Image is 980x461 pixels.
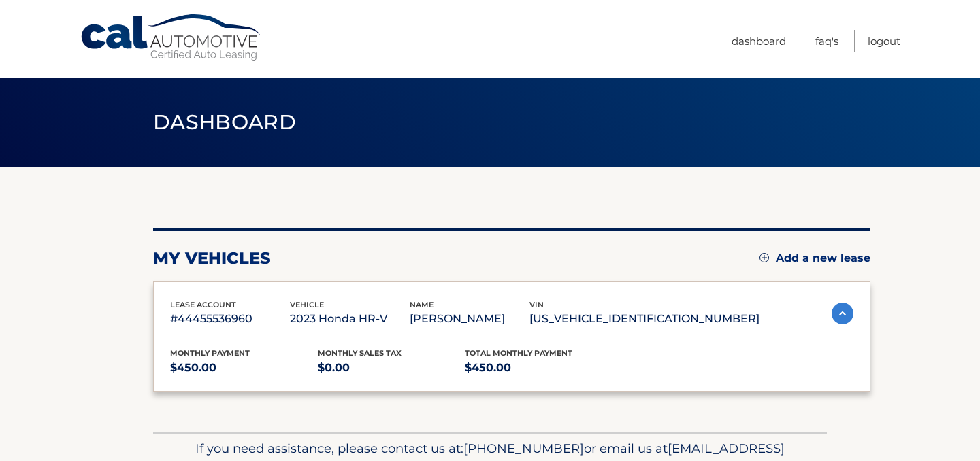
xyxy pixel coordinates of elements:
span: Monthly sales Tax [318,348,402,358]
img: accordion-active.svg [832,303,853,324]
a: FAQ's [815,30,838,52]
p: [US_VEHICLE_IDENTIFICATION_NUMBER] [529,309,759,328]
p: $0.00 [318,358,465,377]
p: $450.00 [170,358,318,377]
p: 2023 Honda HR-V [290,309,410,328]
p: $450.00 [465,358,612,377]
img: add.svg [759,253,769,262]
span: vin [529,300,544,309]
span: Dashboard [153,109,296,135]
h2: my vehicles [153,248,271,269]
span: vehicle [290,300,324,309]
span: [PHONE_NUMBER] [463,441,584,456]
a: Cal Automotive [80,14,263,62]
p: [PERSON_NAME] [410,309,529,328]
span: Total Monthly Payment [465,348,572,358]
span: Monthly Payment [170,348,250,358]
a: Add a new lease [759,252,870,265]
span: lease account [170,300,236,309]
a: Dashboard [732,30,786,52]
a: Logout [868,30,900,52]
p: #44455536960 [170,309,290,328]
span: name [410,300,434,309]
